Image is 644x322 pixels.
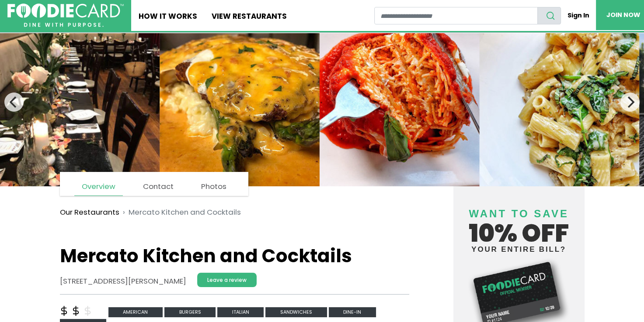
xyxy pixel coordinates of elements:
[4,92,24,112] button: Previous
[265,306,328,316] a: sandwiches
[460,246,577,253] small: your entire bill?
[537,7,561,24] button: search
[108,306,164,316] a: american
[620,92,640,112] button: Next
[217,306,265,316] a: italian
[561,7,595,24] a: Sign In
[60,245,409,267] h1: Mercato Kitchen and Cocktails
[7,3,124,27] img: FoodieCard; Eat, Drink, Save, Donate
[460,197,577,253] h4: 10% off
[164,307,216,317] span: burgers
[60,207,119,218] a: Our Restaurants
[60,276,186,287] address: [STREET_ADDRESS][PERSON_NAME]
[164,306,217,316] a: burgers
[217,307,264,317] span: italian
[60,172,248,196] nav: page links
[74,177,123,196] a: Overview
[108,307,163,317] span: american
[194,177,234,195] a: Photos
[329,306,376,316] a: Dine-in
[265,307,327,317] span: sandwiches
[119,207,241,218] li: Mercato Kitchen and Cocktails
[197,273,257,287] a: Leave a review
[329,307,376,317] span: Dine-in
[469,208,568,219] span: Want to save
[374,7,538,24] input: restaurant search
[60,201,409,223] nav: breadcrumb
[136,177,181,195] a: Contact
